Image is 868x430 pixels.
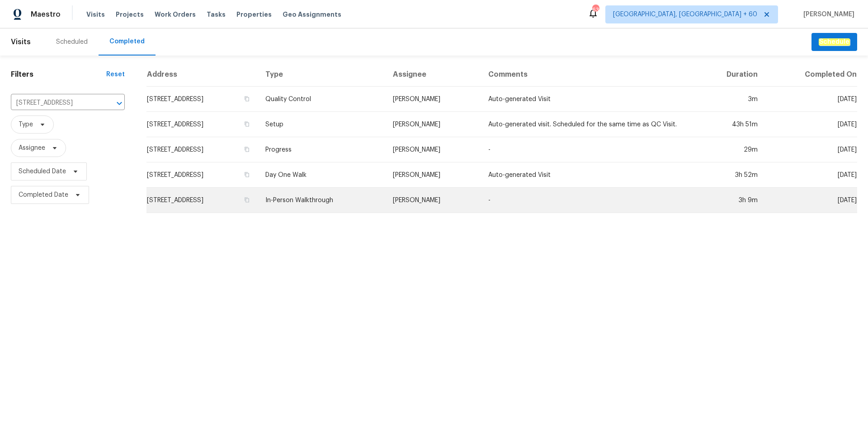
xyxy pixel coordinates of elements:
input: Search for an address... [11,96,99,110]
th: Comments [481,63,694,87]
td: - [481,137,694,162]
td: [STREET_ADDRESS] [146,188,258,213]
button: Copy Address [243,196,251,204]
th: Assignee [386,63,481,87]
td: Quality Control [258,87,385,112]
td: Auto-generated Visit [481,87,694,112]
td: [DATE] [765,112,857,137]
button: Copy Address [243,145,251,153]
td: [PERSON_NAME] [386,87,481,112]
td: Auto-generated visit. Scheduled for the same time as QC Visit. [481,112,694,137]
span: [GEOGRAPHIC_DATA], [GEOGRAPHIC_DATA] + 60 [613,10,757,19]
div: Reset [106,70,125,79]
span: Properties [236,10,272,19]
h1: Filters [11,70,106,79]
span: Visits [86,10,105,19]
span: Type [19,120,33,129]
span: Work Orders [155,10,196,19]
div: 639 [592,5,599,14]
td: Auto-generated Visit [481,162,694,188]
td: [STREET_ADDRESS] [146,87,258,112]
td: Progress [258,137,385,162]
td: 43h 51m [694,112,765,137]
td: [DATE] [765,137,857,162]
span: Tasks [207,11,226,18]
td: 3h 52m [694,162,765,188]
button: Copy Address [243,95,251,103]
th: Address [146,63,258,87]
span: Maestro [31,10,61,19]
span: [PERSON_NAME] [800,10,854,19]
em: Schedule [819,38,850,46]
button: Copy Address [243,120,251,128]
td: [DATE] [765,188,857,213]
td: 3h 9m [694,188,765,213]
td: 3m [694,87,765,112]
td: [STREET_ADDRESS] [146,162,258,188]
span: Visits [11,32,31,52]
button: Open [113,97,126,110]
span: Completed Date [19,190,68,199]
th: Duration [694,63,765,87]
div: Scheduled [56,37,88,46]
td: [PERSON_NAME] [386,188,481,213]
th: Completed On [765,63,857,87]
td: [PERSON_NAME] [386,137,481,162]
td: [STREET_ADDRESS] [146,112,258,137]
td: Setup [258,112,385,137]
span: Assignee [19,143,45,153]
td: [PERSON_NAME] [386,162,481,188]
td: Day One Walk [258,162,385,188]
td: - [481,188,694,213]
button: Schedule [811,33,857,51]
span: Geo Assignments [283,10,341,19]
td: [STREET_ADDRESS] [146,137,258,162]
td: [PERSON_NAME] [386,112,481,137]
td: [DATE] [765,162,857,188]
span: Scheduled Date [19,167,66,176]
td: [DATE] [765,87,857,112]
td: 29m [694,137,765,162]
button: Copy Address [243,171,251,179]
td: In-Person Walkthrough [258,188,385,213]
span: Projects [116,10,144,19]
div: Completed [109,37,145,46]
th: Type [258,63,385,87]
